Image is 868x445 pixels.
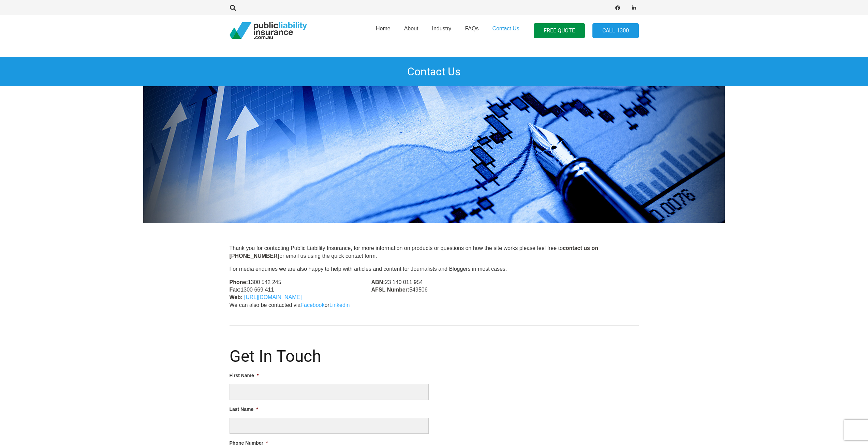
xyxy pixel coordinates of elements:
strong: ABN: [371,279,385,285]
a: pli_logotransparent [230,22,307,39]
p: For media enquiries we are also happy to help with articles and content for Journalists and Blogg... [230,265,639,273]
a: FAQs [458,13,485,48]
span: Industry [432,26,451,31]
p: 1300 542 245 1300 669 411 [230,279,355,301]
a: Facebook [613,3,622,13]
p: Thank you for contacting Public Liability Insurance, for more information on products or question... [230,244,639,260]
h1: Get In Touch [230,346,639,366]
p: 23 140 011 954 549506 [371,279,497,294]
img: Premium Funding Insurance [143,86,725,223]
span: FAQs [465,26,479,31]
a: FREE QUOTE [534,23,585,39]
a: Facebook [300,302,324,308]
a: Contact Us [485,13,526,48]
label: Last Name [230,406,258,412]
strong: contact us on [PHONE_NUMBER] [230,245,598,258]
strong: AFSL Number: [371,287,409,293]
span: Contact Us [492,26,519,31]
a: Home [369,13,397,48]
p: We can also be contacted via or [230,301,639,309]
span: Home [376,26,391,31]
a: Industry [425,13,458,48]
span: About [404,26,418,31]
strong: Web: [230,294,243,300]
a: About [397,13,425,48]
label: First Name [230,372,259,379]
a: LinkedIn [629,3,639,13]
strong: Phone: [230,279,248,285]
a: Search [226,5,240,11]
strong: Fax: [230,287,241,293]
a: Call 1300 [592,23,639,39]
a: Linkedin [329,302,350,308]
a: [URL][DOMAIN_NAME] [244,294,302,300]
